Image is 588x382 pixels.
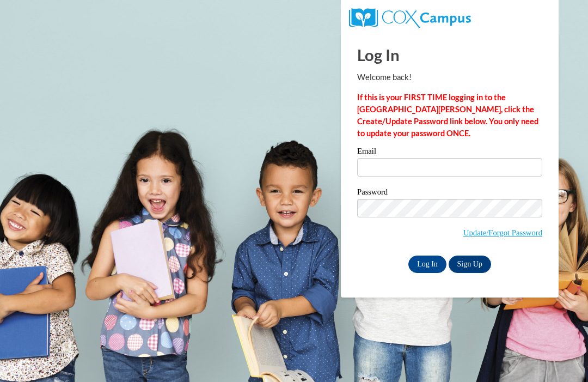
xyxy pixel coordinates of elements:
label: Password [357,188,542,199]
p: Welcome back! [357,71,542,83]
label: Email [357,147,542,158]
strong: If this is your FIRST TIME logging in to the [GEOGRAPHIC_DATA][PERSON_NAME], click the Create/Upd... [357,93,538,138]
h1: Log In [357,44,542,66]
a: Sign Up [449,256,491,273]
input: Log In [408,256,446,273]
a: Update/Forgot Password [463,228,542,237]
img: COX Campus [349,8,471,28]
